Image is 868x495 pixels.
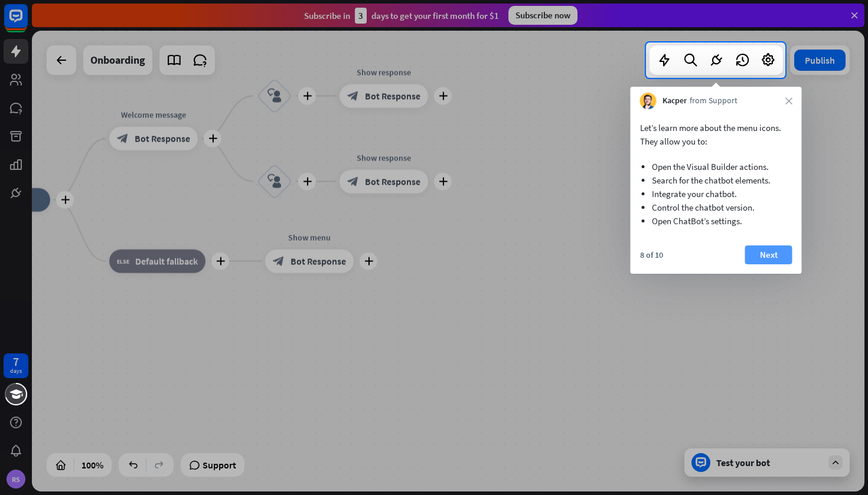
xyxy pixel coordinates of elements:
[640,121,792,148] p: Let’s learn more about the menu icons. They allow you to:
[9,5,45,40] button: Open LiveChat chat widget
[690,95,738,107] span: from Support
[785,97,792,104] i: close
[652,201,781,214] li: Control the chatbot version.
[745,245,792,264] button: Next
[652,173,781,187] li: Search for the chatbot elements.
[640,250,663,260] div: 8 of 10
[652,160,781,173] li: Open the Visual Builder actions.
[652,214,781,228] li: Open ChatBot’s settings.
[652,187,781,201] li: Integrate your chatbot.
[663,95,687,107] span: Kacper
